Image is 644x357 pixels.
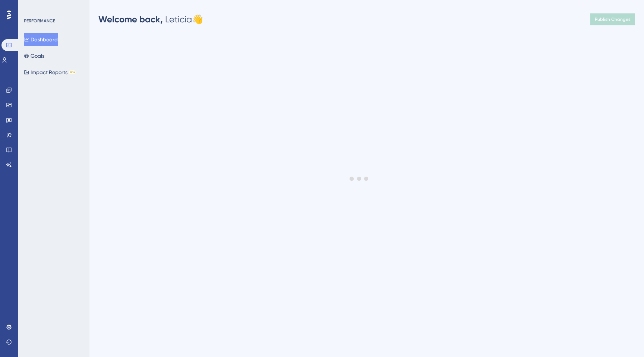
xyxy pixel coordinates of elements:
[24,33,58,46] button: Dashboard
[595,16,631,22] span: Publish Changes
[590,13,635,25] button: Publish Changes
[69,70,76,74] div: BETA
[98,13,203,25] div: Leticia 👋
[24,49,44,63] button: Goals
[24,66,76,79] button: Impact ReportsBETA
[24,18,55,24] div: PERFORMANCE
[98,14,163,25] span: Welcome back,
